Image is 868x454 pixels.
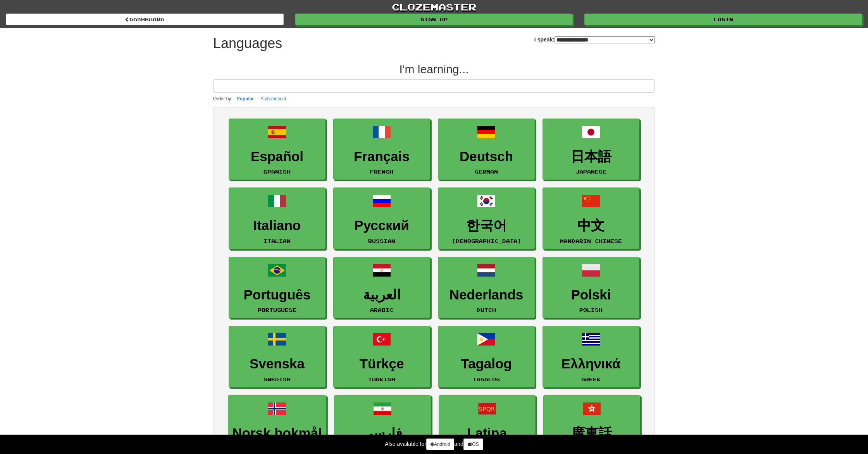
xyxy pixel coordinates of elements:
h3: Latina [443,426,531,441]
a: 中文Mandarin Chinese [542,187,639,249]
h3: 廣東話 [548,426,636,441]
a: NederlandsDutch [438,257,535,318]
small: Japanese [575,169,606,174]
h3: فارسی [338,426,427,441]
a: iOS [463,439,483,450]
h3: 한국어 [442,218,530,233]
select: I speak: [555,36,655,43]
small: Greek [581,377,601,382]
h3: 日本語 [547,149,635,164]
a: العربيةArabic [333,257,430,318]
small: Russian [368,238,395,244]
small: Spanish [263,169,291,174]
h3: 中文 [547,218,635,233]
h3: Русский [338,218,426,233]
small: Mandarin Chinese [560,238,622,244]
small: German [475,169,498,174]
small: Polish [579,307,603,313]
button: Alphabetical [258,95,288,103]
h3: Ελληνικά [547,356,635,371]
button: Popular [234,95,257,103]
a: ItalianoItalian [229,187,325,249]
h3: Svenska [233,356,321,371]
h3: العربية [338,287,426,303]
small: Tagalog [473,377,500,382]
small: Italian [263,238,291,244]
a: TagalogTagalog [438,326,535,387]
small: French [370,169,393,174]
h3: Italiano [233,218,321,233]
h2: I'm learning... [213,63,655,76]
h1: Languages [213,36,282,51]
a: Login [584,14,862,25]
a: DeutschGerman [438,119,535,180]
h3: Polski [547,287,635,303]
a: 한국어[DEMOGRAPHIC_DATA] [438,187,535,249]
a: PortuguêsPortuguese [229,257,325,318]
a: SvenskaSwedish [229,326,325,387]
small: Arabic [370,307,393,313]
a: dashboard [6,14,284,25]
h3: Français [338,149,426,164]
small: [DEMOGRAPHIC_DATA] [452,238,521,244]
a: 日本語Japanese [542,119,639,180]
a: TürkçeTurkish [333,326,430,387]
a: EspañolSpanish [229,119,325,180]
a: РусскийRussian [333,187,430,249]
a: Android [426,439,454,450]
a: Sign up [295,14,573,25]
small: Dutch [477,307,496,313]
small: Swedish [263,377,291,382]
h3: Português [233,287,321,303]
a: ΕλληνικάGreek [542,326,639,387]
h3: Norsk bokmål [232,426,322,441]
h3: Deutsch [442,149,530,164]
small: Order by: [213,96,232,101]
a: PolskiPolish [542,257,639,318]
small: Turkish [368,377,395,382]
h3: Español [233,149,321,164]
h3: Türkçe [338,356,426,371]
small: Portuguese [258,307,296,313]
h3: Nederlands [442,287,530,303]
label: I speak: [534,36,655,43]
h3: Tagalog [442,356,530,371]
a: FrançaisFrench [333,119,430,180]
